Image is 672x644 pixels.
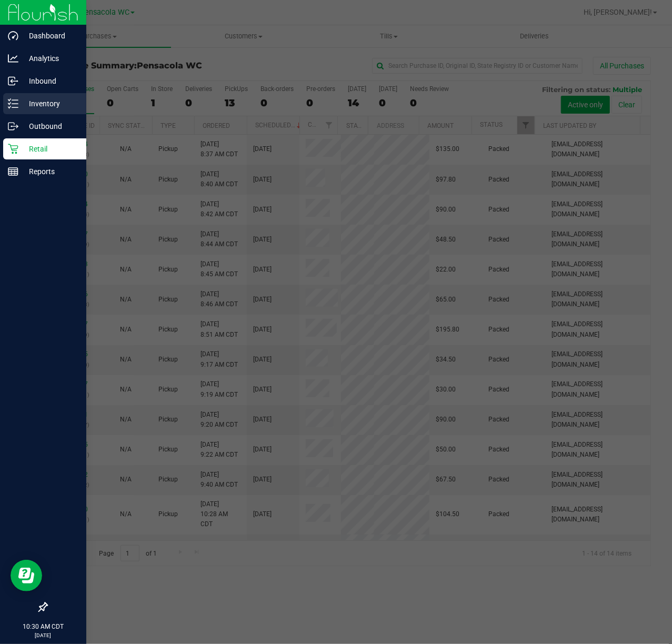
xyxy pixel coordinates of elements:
[8,98,18,109] inline-svg: Inventory
[18,165,82,178] p: Reports
[18,120,82,133] p: Outbound
[8,31,18,41] inline-svg: Dashboard
[8,144,18,154] inline-svg: Retail
[18,29,82,42] p: Dashboard
[5,631,82,639] p: [DATE]
[11,560,42,591] iframe: Resource center
[8,76,18,86] inline-svg: Inbound
[18,52,82,65] p: Analytics
[8,121,18,132] inline-svg: Outbound
[18,97,82,110] p: Inventory
[18,143,82,155] p: Retail
[18,75,82,87] p: Inbound
[8,53,18,64] inline-svg: Analytics
[8,166,18,177] inline-svg: Reports
[5,622,82,631] p: 10:30 AM CDT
